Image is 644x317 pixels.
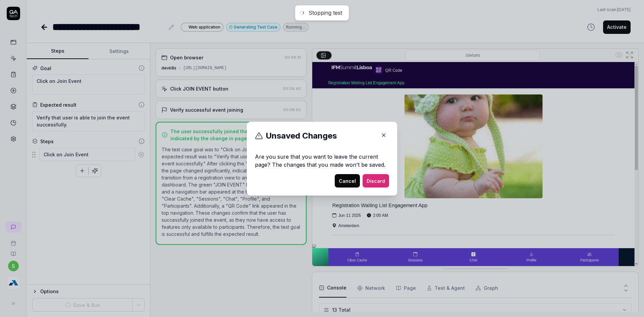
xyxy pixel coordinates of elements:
[335,174,360,188] button: Cancel
[255,130,376,142] div: Unsaved Changes
[363,174,389,188] button: Discard
[255,153,389,174] p: Are you sure that you want to leave the current page? The changes that you made won't be saved.
[309,9,342,16] div: Stopping test
[378,130,389,141] button: Close Modal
